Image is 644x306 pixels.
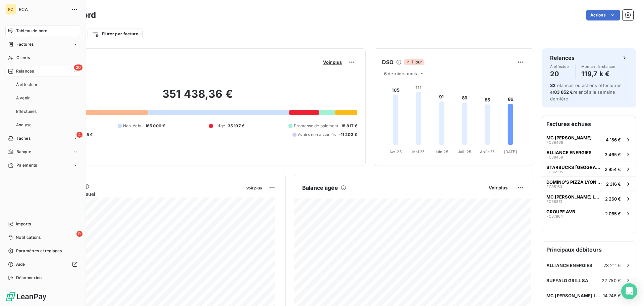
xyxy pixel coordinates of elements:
button: Filtrer par facture [88,29,143,39]
span: 83 852 € [554,89,573,95]
button: Voir plus [244,185,264,191]
tspan: Avr. 25 [389,149,402,154]
span: 1 jour [404,59,424,65]
span: MC [PERSON_NAME] LA SALLE [GEOGRAPHIC_DATA] CDPF DU [546,194,602,200]
span: ALLIANCE ENERGIES [546,263,593,268]
span: MC [PERSON_NAME] [546,135,592,140]
span: Banque [16,149,31,155]
span: 165 006 € [145,123,165,129]
div: RC [5,4,16,15]
span: 4 156 € [606,137,621,142]
span: 2 316 € [606,181,621,187]
span: Relances [16,68,34,74]
span: 35 197 € [228,123,245,129]
span: À effectuer [16,82,38,88]
span: 9 [76,231,83,237]
span: Avoirs non associés [298,132,336,138]
tspan: Juil. 25 [458,149,471,154]
button: MC [PERSON_NAME] LA SALLE [GEOGRAPHIC_DATA] CDPF DUFC383742 260 € [542,191,636,206]
span: Non-échu [123,123,143,129]
span: Promesse de paiement [294,123,338,129]
h6: Balance âgée [302,184,338,192]
button: DOMINO'S PIZZA LYON 8 MERMOZFC351632 316 € [542,176,636,191]
span: FC37864 [546,214,563,218]
span: À venir [16,95,30,101]
span: 20 [74,64,83,71]
span: GROUPE AVB [546,209,575,214]
span: 2 065 € [605,211,621,216]
span: Paiements [16,162,37,168]
span: Analyse [16,122,32,128]
h2: 351 438,36 € [38,87,357,107]
span: Clients [16,55,30,61]
span: Déconnexion [16,275,42,281]
span: Notifications [16,234,41,241]
button: STARBUCKS [GEOGRAPHIC_DATA]FC365952 954 € [542,162,636,176]
img: Logo LeanPay [5,291,47,302]
span: FC38466 [546,140,563,144]
h4: 119,7 k € [581,69,615,79]
span: 6 derniers mois [384,71,417,76]
tspan: [DATE] [504,149,517,154]
tspan: Juin 25 [435,149,448,154]
span: Voir plus [323,59,342,65]
span: À effectuer [550,64,570,69]
span: DOMINO'S PIZZA LYON 8 MERMOZ [546,179,603,185]
span: 2 954 € [605,167,621,172]
button: ALLIANCE ENERGIESFC384593 465 € [542,147,636,162]
span: Chiffre d'affaires mensuel [38,190,241,198]
span: FC36595 [546,170,563,174]
span: FC38374 [546,200,562,204]
span: -11 203 € [339,132,357,138]
span: Tableau de bord [16,28,47,34]
span: 14 746 € [603,293,621,298]
span: RCA [19,7,67,12]
span: ALLIANCE ENERGIES [546,150,592,155]
span: Factures [16,41,34,47]
span: BUFFALO GRILL SA [546,278,588,283]
span: Voir plus [489,185,507,190]
h4: 20 [550,69,570,79]
span: 22 750 € [602,278,621,283]
tspan: Août 25 [480,149,495,154]
a: Aide [5,259,80,270]
button: GROUPE AVBFC378642 065 € [542,206,636,221]
tspan: Mai 25 [412,149,425,154]
span: 32 [550,83,555,88]
span: Montant à relancer [581,64,615,69]
span: relances ou actions effectuées et relancés la semaine dernière. [550,83,622,101]
h6: Factures échues [542,116,636,132]
button: MC [PERSON_NAME]FC384664 156 € [542,132,636,147]
span: Effectuées [16,108,37,115]
span: 18 817 € [341,123,357,129]
span: 4 [76,132,83,138]
span: Voir plus [246,186,262,190]
span: FC38459 [546,155,563,159]
span: 73 211 € [604,263,621,268]
span: 3 465 € [605,152,621,157]
h6: Relances [550,54,575,62]
button: Voir plus [321,59,344,65]
h6: DSO [382,58,393,66]
span: Imports [16,221,31,227]
span: 2 260 € [605,196,621,202]
button: Voir plus [487,185,509,191]
h6: Principaux débiteurs [542,242,636,258]
span: MC [PERSON_NAME] LA RICAMARIE [546,293,603,298]
span: Litige [214,123,225,129]
button: Actions [586,10,620,20]
span: Paramètres et réglages [16,248,62,254]
div: Open Intercom Messenger [621,283,637,299]
span: Aide [16,261,25,267]
span: FC35163 [546,185,562,189]
span: STARBUCKS [GEOGRAPHIC_DATA] [546,165,602,170]
span: Tâches [16,135,31,141]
